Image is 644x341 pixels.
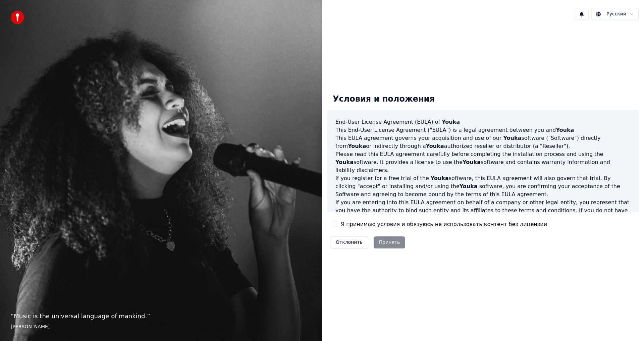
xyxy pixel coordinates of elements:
[335,118,631,126] h3: End-User License Agreement (EULA) of
[460,183,478,189] span: Youka
[335,198,631,231] p: If you are entering into this EULA agreement on behalf of a company or other legal entity, you re...
[348,143,366,149] span: Youka
[556,127,574,133] span: Youka
[503,135,521,141] span: Youka
[341,220,547,228] label: Я принимаю условия и обязуюсь не использовать контент без лицензии
[11,324,311,330] footer: [PERSON_NAME]
[335,150,631,174] p: Please read this EULA agreement carefully before completing the installation process and using th...
[11,11,24,24] img: youka
[335,126,631,134] p: This End-User License Agreement ("EULA") is a legal agreement between you and
[426,143,444,149] span: Youka
[330,236,368,248] button: Отклонить
[327,89,440,110] div: Условия и положения
[11,311,311,321] p: “ Music is the universal language of mankind. ”
[335,174,631,198] p: If you register for a free trial of the software, this EULA agreement will also govern that trial...
[335,159,354,165] span: Youka
[335,134,631,150] p: This EULA agreement governs your acquisition and use of our software ("Software") directly from o...
[431,175,449,181] span: Youka
[442,119,460,125] span: Youka
[463,159,481,165] span: Youka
